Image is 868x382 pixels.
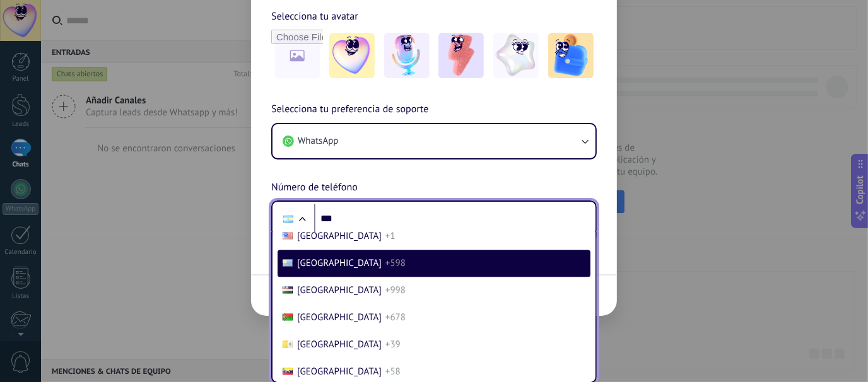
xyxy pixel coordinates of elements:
img: -4.jpeg [493,33,539,78]
span: +678 [385,312,406,324]
span: +39 [385,339,401,351]
span: +598 [385,258,406,270]
span: Selecciona tu avatar [271,8,358,25]
span: [GEOGRAPHIC_DATA] [297,231,382,243]
img: -1.jpeg [329,33,375,78]
span: WhatsApp [298,135,338,148]
span: [GEOGRAPHIC_DATA] [297,366,382,378]
span: [GEOGRAPHIC_DATA] [297,312,382,324]
img: -5.jpeg [548,33,594,78]
button: WhatsApp [273,124,595,158]
img: -3.jpeg [438,33,484,78]
span: +998 [385,285,406,297]
span: [GEOGRAPHIC_DATA] [297,285,382,297]
span: Selecciona tu preferencia de soporte [271,101,429,118]
img: -2.jpeg [384,33,430,78]
div: Argentina: + 54 [276,205,300,232]
span: [GEOGRAPHIC_DATA] [297,258,382,270]
span: +58 [385,366,401,378]
span: [GEOGRAPHIC_DATA] [297,339,382,351]
span: Número de teléfono [271,180,358,196]
span: +1 [385,231,396,243]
